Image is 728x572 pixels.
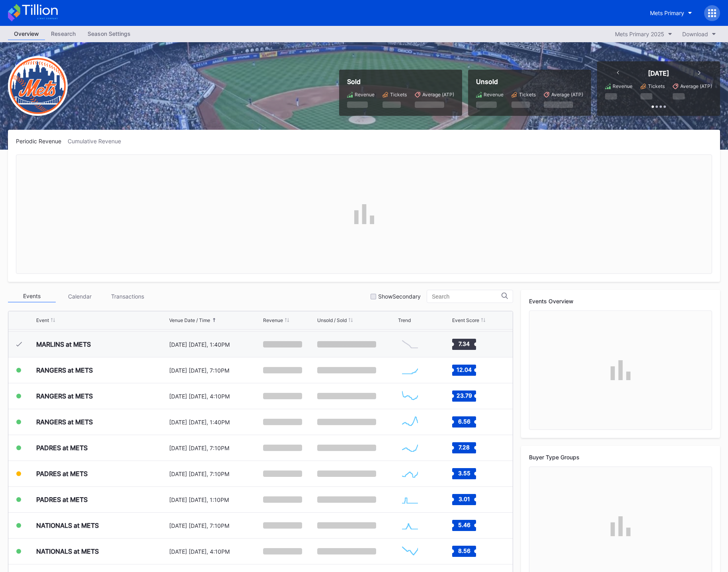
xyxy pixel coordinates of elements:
[613,83,632,89] div: Revenue
[82,28,137,39] div: Season Settings
[36,444,88,452] div: PADRES at METS
[459,444,470,451] text: 7.28
[519,92,536,98] div: Tickets
[457,366,472,373] text: 12.04
[82,28,137,40] a: Season Settings
[398,515,422,535] svg: Chart title
[458,418,470,425] text: 6.56
[36,521,99,529] div: NATIONALS at METS
[169,419,261,426] div: [DATE] [DATE], 1:40PM
[56,290,103,303] div: Calendar
[457,392,472,399] text: 23.79
[36,340,91,348] div: MARLINS at METS
[355,92,375,98] div: Revenue
[36,547,99,555] div: NATIONALS at METS
[36,392,93,400] div: RANGERS at METS
[398,386,422,406] svg: Chart title
[678,29,720,39] button: Download
[317,317,347,323] div: Unsold / Sold
[398,317,411,323] div: Trend
[263,317,283,323] div: Revenue
[169,548,261,555] div: [DATE] [DATE], 4:10PM
[398,464,422,484] svg: Chart title
[8,56,68,116] img: New-York-Mets-Transparent.png
[398,334,422,354] svg: Chart title
[36,470,88,478] div: PADRES at METS
[615,31,664,37] div: Mets Primary 2025
[8,28,45,40] a: Overview
[169,367,261,374] div: [DATE] [DATE], 7:10PM
[458,470,470,476] text: 3.55
[398,412,422,432] svg: Chart title
[650,10,684,16] div: Mets Primary
[398,541,422,561] svg: Chart title
[529,298,712,305] div: Events Overview
[398,490,422,510] svg: Chart title
[36,496,88,504] div: PADRES at METS
[644,6,698,20] button: Mets Primary
[103,290,151,303] div: Transactions
[169,496,261,503] div: [DATE] [DATE], 1:10PM
[611,29,676,39] button: Mets Primary 2025
[378,293,421,300] div: Show Secondary
[68,138,127,144] div: Cumulative Revenue
[169,522,261,529] div: [DATE] [DATE], 7:10PM
[169,341,261,348] div: [DATE] [DATE], 1:40PM
[45,28,82,39] div: Research
[648,83,665,89] div: Tickets
[452,317,479,323] div: Event Score
[682,31,708,37] div: Download
[8,290,56,303] div: Events
[529,454,712,461] div: Buyer Type Groups
[36,317,49,323] div: Event
[390,92,407,98] div: Tickets
[169,317,210,323] div: Venue Date / Time
[45,28,82,40] a: Research
[458,521,470,528] text: 5.46
[422,92,454,98] div: Average (ATP)
[680,83,712,89] div: Average (ATP)
[36,418,93,426] div: RANGERS at METS
[484,92,504,98] div: Revenue
[169,445,261,451] div: [DATE] [DATE], 7:10PM
[458,547,470,554] text: 8.56
[16,138,68,144] div: Periodic Revenue
[36,366,93,374] div: RANGERS at METS
[169,470,261,477] div: [DATE] [DATE], 7:10PM
[551,92,583,98] div: Average (ATP)
[476,78,583,86] div: Unsold
[459,340,470,347] text: 7.34
[459,496,470,502] text: 3.01
[398,360,422,380] svg: Chart title
[648,69,669,77] div: [DATE]
[398,438,422,458] svg: Chart title
[347,78,454,86] div: Sold
[432,293,502,300] input: Search
[169,393,261,400] div: [DATE] [DATE], 4:10PM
